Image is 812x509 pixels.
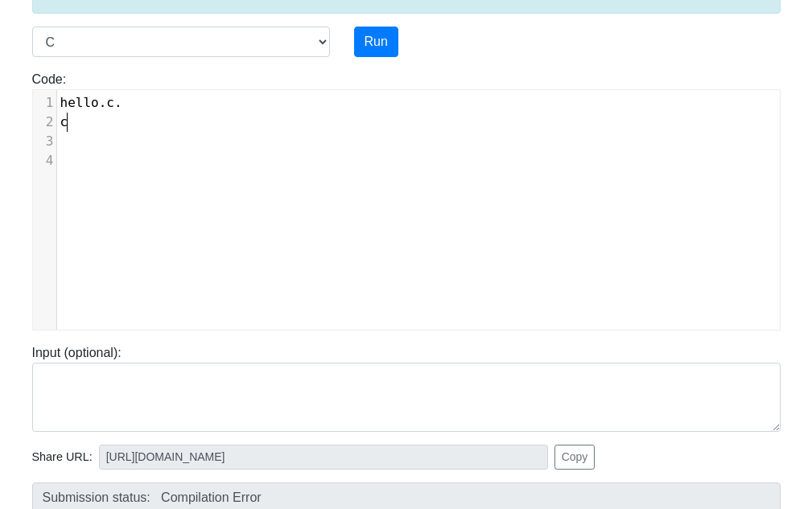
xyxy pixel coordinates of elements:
div: 3 [33,132,56,151]
div: 1 [33,93,56,113]
span: hello [60,95,99,110]
div: 2 [33,113,56,132]
span: c [106,95,114,110]
span: c [60,114,68,129]
button: Copy [554,445,596,470]
div: 4 [33,151,56,170]
div: Code: [20,70,793,330]
span: . . [60,95,122,110]
input: No share available yet [99,445,548,470]
div: Input (optional): [20,343,793,432]
button: Run [354,27,398,57]
span: Share URL: [32,449,93,466]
